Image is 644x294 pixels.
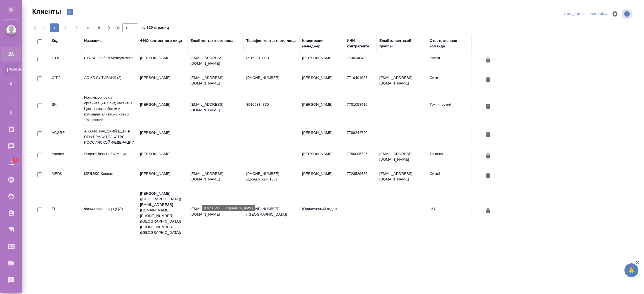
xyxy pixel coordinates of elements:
button: 4 [83,23,92,32]
td: [PERSON_NAME] ([GEOGRAPHIC_DATA]) [EMAIL_ADDRESS][DOMAIN_NAME] [PHONE_NUMBER] ([GEOGRAPHIC_DATA])... [137,188,188,238]
td: Некоммерческая организация Фонд развития Центра разработки и коммерциализации новых технологий [81,92,137,126]
td: 7730248430 [344,52,377,72]
span: 3 [72,25,81,31]
p: [EMAIL_ADDRESS][DOMAIN_NAME] [190,102,241,113]
td: 7701058410 [344,99,377,119]
td: Русал [427,52,472,72]
td: Яндекс Деньги / ЮМани [81,148,137,168]
p: [EMAIL_ADDRESS][DOMAIN_NAME] [190,75,241,86]
button: 2 [61,23,70,32]
div: Телефон контактного лица [246,38,296,44]
td: Сити3 [427,168,472,188]
td: [EMAIL_ADDRESS][DOMAIN_NAME] [377,168,427,188]
td: SK [49,99,81,119]
button: 5 [94,23,103,32]
p: [EMAIL_ADDRESS][DOMAIN_NAME] [190,171,241,182]
div: Email клиентской группы [379,38,424,49]
td: 7723529656 [344,168,377,188]
td: [PERSON_NAME] [299,127,344,147]
span: 🙏 [627,264,636,276]
span: Клиенты [31,7,61,16]
td: [PERSON_NAME] [299,52,344,72]
td: FL [49,203,81,223]
span: Посмотреть информацию [622,9,633,19]
td: МЕДЭКС-Консалт [81,168,137,188]
a: Т [4,92,18,103]
button: Удалить [483,75,493,85]
td: [EMAIL_ADDRESS][DOMAIN_NAME] [377,148,427,168]
button: Удалить [483,171,493,181]
td: T-OP-C [49,52,81,72]
td: - [344,203,377,223]
span: 2 [61,25,70,31]
td: Физическое лицо (ЦО) [81,203,137,223]
td: [PERSON_NAME] [299,99,344,119]
p: [PHONE_NUMBER] [246,75,297,81]
a: 7 [1,156,21,170]
span: из 320 страниц [141,24,169,32]
td: CITI2 [49,72,81,92]
td: [PERSON_NAME] [299,148,344,168]
td: 7750005725 [344,148,377,168]
td: [PERSON_NAME] [299,72,344,92]
td: [PERSON_NAME] [137,72,188,92]
span: [PERSON_NAME] [7,67,15,72]
p: [EMAIL_ADDRESS][DOMAIN_NAME] [190,55,241,66]
td: Yandex [49,148,81,168]
p: 89163910013 [246,55,297,61]
td: [PERSON_NAME] [299,168,344,188]
button: 🙏 [624,263,638,277]
span: Настроить таблицу [608,7,622,21]
td: Сити [427,72,472,92]
span: 7 [11,157,20,163]
td: [EMAIL_ADDRESS][DOMAIN_NAME] [377,72,427,92]
span: Д [7,81,15,86]
div: Email контактного лица [190,38,233,44]
button: Удалить [483,130,493,140]
td: [PERSON_NAME] [137,99,188,119]
td: АО КБ СИТИБАНК (2) [81,72,137,92]
div: Ответственная команда [430,38,469,49]
div: Клиентский менеджер [302,38,341,49]
td: 7708244720 [344,127,377,147]
button: Удалить [483,102,493,112]
button: Удалить [483,151,493,162]
td: [PERSON_NAME] [137,52,188,72]
a: Д [4,78,18,89]
a: [PERSON_NAME] [4,64,18,75]
td: Таганка [427,148,472,168]
button: 3 [72,23,81,32]
div: Код [52,38,58,44]
td: Технический [427,99,472,119]
td: [PERSON_NAME] [137,127,188,147]
td: [PERSON_NAME] [137,148,188,168]
p: 89105834335 [246,102,297,107]
div: ИНН контрагента [347,38,374,49]
p: [PHONE_NUMBER] (добавочный 105) [246,171,297,182]
td: РУСАЛ Глобал Менеджмент [81,52,137,72]
td: АНАЛИТИЧЕСКИЙ ЦЕНТР ПРИ ПРАВИТЕЛЬСТВЕ РОССИЙСКОЙ ФЕДЕРАЦИИ [81,126,137,148]
button: Удалить [483,55,493,66]
td: 7710401987 [344,72,377,92]
td: ЦО [427,203,472,223]
span: 4 [83,25,92,31]
span: 5 [94,25,103,31]
button: Удалить [483,206,493,216]
div: Название [84,38,101,44]
td: [PERSON_NAME] [137,168,188,188]
td: MEDK [49,168,81,188]
td: ACGRF [49,127,81,147]
div: split button [562,10,608,18]
span: Т [7,95,15,100]
p: [PHONE_NUMBER] ([GEOGRAPHIC_DATA]) [246,206,297,217]
td: Юридический отдел [299,203,344,223]
div: ФИО контактного лица [140,38,182,44]
p: [EMAIL_ADDRESS][DOMAIN_NAME] [190,206,241,217]
button: Создать [63,7,77,17]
